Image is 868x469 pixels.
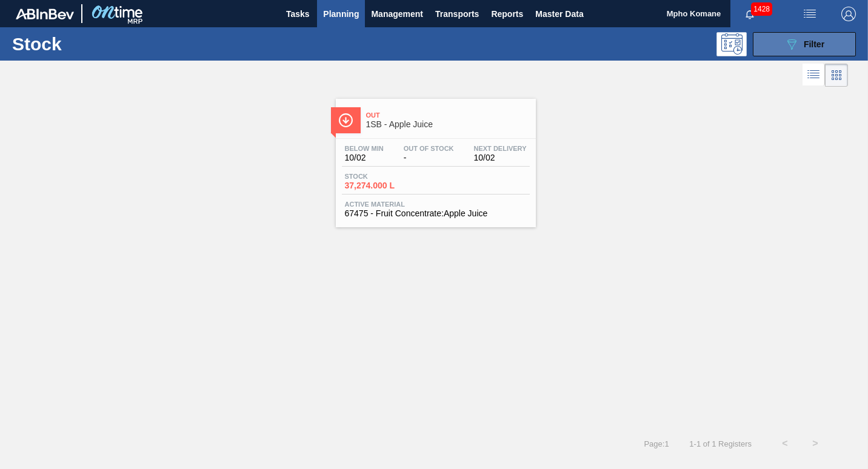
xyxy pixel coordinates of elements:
span: Reports [491,7,523,21]
span: Management [371,7,423,21]
span: - [404,153,454,162]
span: Filter [804,39,824,49]
h1: Stock [12,37,184,51]
span: Below Min [345,145,384,152]
span: Next Delivery [474,145,527,152]
span: 10/02 [345,153,384,162]
span: 67475 - Fruit Concentrate:Apple Juice [345,209,527,218]
div: Card Vision [825,64,848,87]
div: Programming: no user selected [716,32,747,56]
span: 1 - 1 of 1 Registers [687,439,752,448]
img: userActions [803,7,817,21]
span: 1SB - Apple Juice [366,120,530,129]
button: Filter [753,32,856,56]
button: < [770,428,800,459]
span: Stock [345,173,430,180]
img: Ícone [338,113,353,128]
span: 37,274.000 L [345,181,430,190]
button: Notifications [730,5,769,22]
span: Master Data [535,7,583,21]
img: Logout [841,7,856,21]
span: 1428 [751,2,772,16]
span: 10/02 [474,153,527,162]
img: TNhmsLtSVTkK8tSr43FrP2fwEKptu5GPRR3wAAAABJRU5ErkJggg== [16,8,74,19]
span: Planning [323,7,359,21]
span: Transports [435,7,479,21]
span: Page : 1 [644,439,669,448]
span: Out Of Stock [404,145,454,152]
span: Out [366,111,530,119]
a: ÍconeOut1SB - Apple JuiceBelow Min10/02Out Of Stock-Next Delivery10/02Stock37,274.000 LActive Mat... [327,90,542,227]
button: > [800,428,830,459]
span: Tasks [284,7,311,21]
div: List Vision [803,64,825,87]
span: Active Material [345,201,527,208]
